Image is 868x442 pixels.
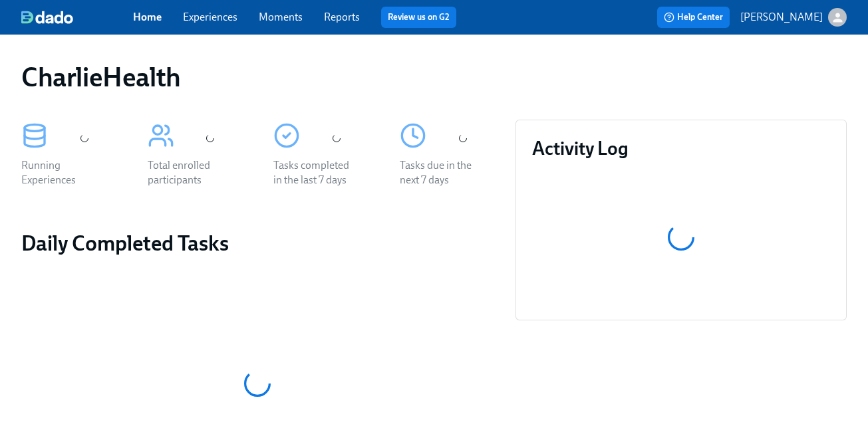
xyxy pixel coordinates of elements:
h2: Daily Completed Tasks [21,230,494,257]
h3: Activity Log [532,136,830,160]
span: Help Center [664,11,723,24]
a: Moments [259,11,303,23]
a: Experiences [183,11,237,23]
div: Running Experiences [21,158,106,187]
h1: CharlieHealth [21,61,181,93]
div: Total enrolled participants [148,158,233,187]
p: [PERSON_NAME] [740,10,823,25]
button: Help Center [657,7,730,28]
button: Review us on G2 [381,7,456,28]
a: dado [21,11,133,24]
a: Reports [324,11,360,23]
img: dado [21,11,73,24]
div: Tasks due in the next 7 days [400,158,485,187]
div: Tasks completed in the last 7 days [273,158,359,187]
button: [PERSON_NAME] [740,8,847,27]
a: Home [133,11,162,23]
a: Review us on G2 [388,11,450,24]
